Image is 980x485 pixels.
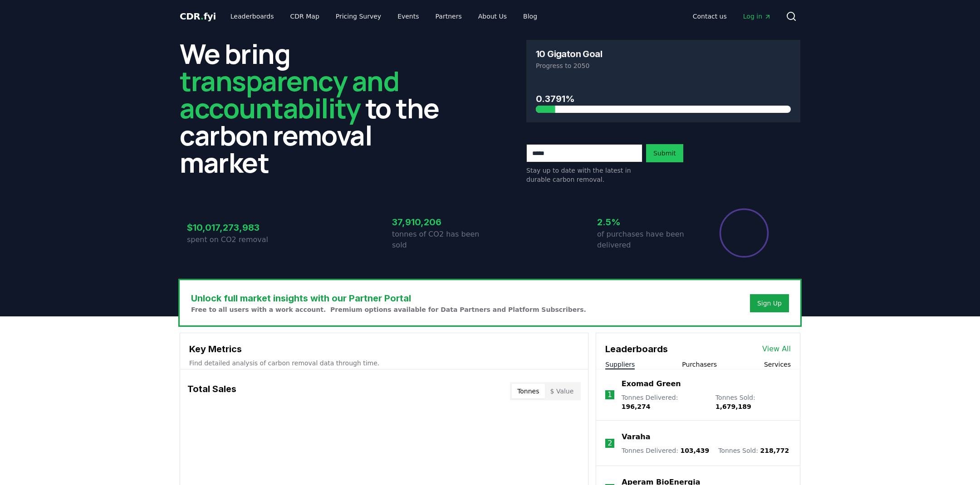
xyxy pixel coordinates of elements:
[715,403,751,410] span: 1,679,189
[223,8,544,24] nav: Main
[686,8,734,24] a: Contact us
[189,342,579,356] h3: Key Metrics
[471,8,514,24] a: About Us
[646,144,683,162] button: Submit
[719,208,769,258] div: Percentage of sales delivered
[750,294,789,312] button: Sign Up
[223,8,281,24] a: Leaderboards
[545,384,579,398] button: $ Value
[622,378,681,389] a: Exomad Green
[605,342,668,356] h3: Leaderboards
[718,446,789,455] p: Tonnes Sold :
[760,447,789,454] span: 218,772
[180,40,454,176] h2: We bring to the carbon removal market
[328,8,388,24] a: Pricing Survey
[180,62,399,126] span: transparency and accountability
[764,360,791,369] button: Services
[191,291,586,305] h3: Unlock full market insights with our Partner Portal
[187,382,236,400] h3: Total Sales
[682,360,717,369] button: Purchasers
[536,92,791,106] h3: 0.3791%
[686,8,779,24] nav: Main
[715,393,791,411] p: Tonnes Sold :
[622,403,651,410] span: 196,274
[180,10,216,23] a: CDR.fyi
[608,389,612,400] p: 1
[622,393,706,411] p: Tonnes Delivered :
[762,344,791,354] a: View All
[390,8,426,24] a: Events
[608,438,612,449] p: 2
[428,8,469,24] a: Partners
[680,447,709,454] span: 103,439
[536,61,791,70] p: Progress to 2050
[187,234,285,245] p: spent on CO2 removal
[526,166,642,184] p: Stay up to date with the latest in durable carbon removal.
[392,229,490,251] p: tonnes of CO2 has been sold
[201,11,204,22] span: .
[189,359,579,368] p: Find detailed analysis of carbon removal data through time.
[622,446,709,455] p: Tonnes Delivered :
[180,11,216,22] span: CDR fyi
[536,49,602,58] h3: 10 Gigaton Goal
[516,8,544,24] a: Blog
[743,12,771,21] span: Log in
[512,384,544,398] button: Tonnes
[191,305,586,314] p: Free to all users with a work account. Premium options available for Data Partners and Platform S...
[597,215,695,229] h3: 2.5%
[757,299,782,308] a: Sign Up
[605,360,635,369] button: Suppliers
[597,229,695,251] p: of purchases have been delivered
[187,221,285,234] h3: $10,017,273,983
[736,8,779,24] a: Log in
[283,8,327,24] a: CDR Map
[392,215,490,229] h3: 37,910,206
[622,432,650,442] a: Varaha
